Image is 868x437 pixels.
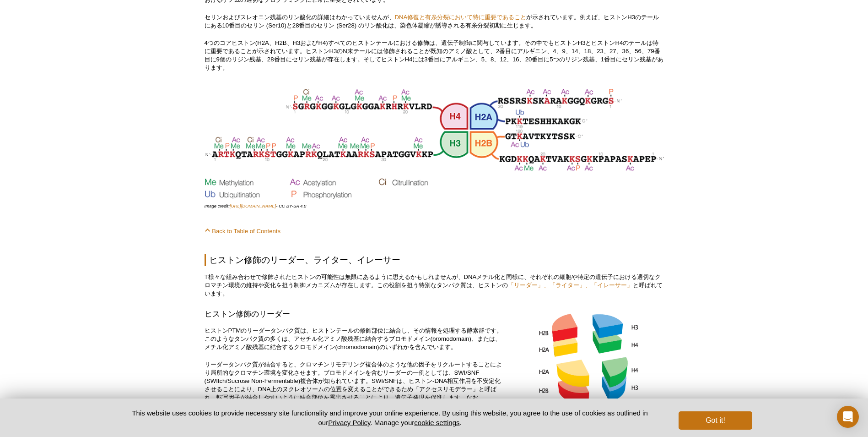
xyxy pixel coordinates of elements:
[679,411,752,430] button: Got it!
[205,361,506,410] p: リーダータンパク質が結合すると、クロマチンリモデリング複合体のような他の因子をリクルートすることにより局所的なクロマチン環境を変化させます。ブロモドメインを含むリーダーの一例としては、SWI/S...
[508,282,633,289] a: 「リーダー」、「ライター」、「イレーサー」
[395,14,527,21] a: DNA修復と有糸分裂において特に重要であること
[414,419,459,426] button: cookie settings
[205,254,664,266] h2: ヒストン修飾のリーダー、ライター、イレーサー
[205,273,664,298] p: T様々な組み合わせで修飾されたヒストンの可能性は無限にあるように思えるかもしれませんが、DNAメチル化と同様に、それぞれの細胞や特定の遺伝子における適切なクロマチン環境の維持や変化を担う制御メカ...
[205,228,281,235] a: Back to Table of Contents
[230,203,276,208] a: [URL][DOMAIN_NAME]
[837,406,859,428] div: Open Intercom Messenger
[205,327,506,351] p: ヒストンPTMのリーダータンパク質は、ヒストンテールの修飾部位に結合し、その情報を処理する酵素群です。このようなタンパク質の多くは、アセチル化アミノ酸残基に結合するブロモドメイン(bromodo...
[328,419,370,426] a: Privacy Policy
[205,88,664,200] img: Histone Modifications
[205,309,506,320] h3: ヒストン修飾のリーダー
[205,13,664,30] p: セリンおよびスレオニン残基のリン酸化の詳細はわかっていませんが、 が示されています。例えば、ヒストンH3のテールにある10番目のセリン (Ser10)と28番目のセリン (Ser28) のリン酸...
[116,408,664,427] p: This website uses cookies to provide necessary site functionality and improve your online experie...
[205,39,664,72] p: 4つのコアヒストン(H2A、H2B、H3およびH4)すべてのヒストンテールにおける修飾は、遺伝子制御に関与しています。その中でもヒストンH3とヒストンH4のテールは特に重要であることが示されてい...
[205,203,307,208] i: Image credit: - CC BY-SA 4.0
